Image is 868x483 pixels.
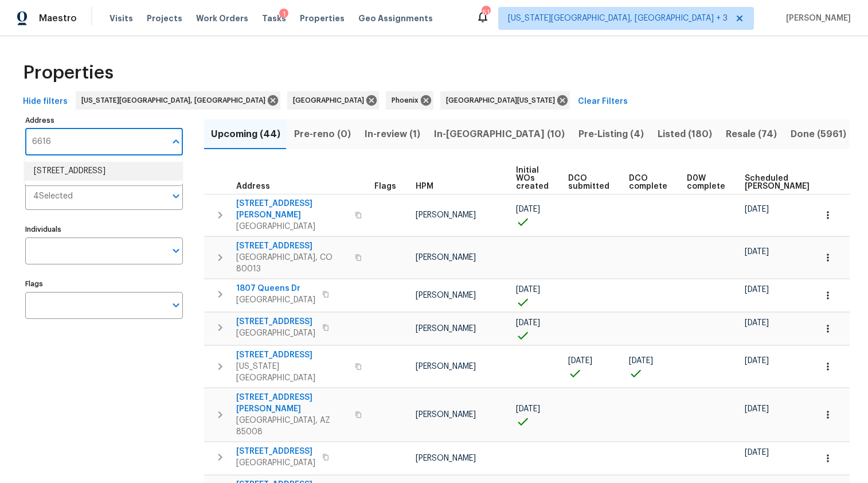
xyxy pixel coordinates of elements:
span: [DATE] [745,319,769,327]
span: [DATE] [745,286,769,294]
span: [GEOGRAPHIC_DATA], CO 80013 [236,252,348,275]
span: [STREET_ADDRESS][PERSON_NAME] [236,198,348,221]
span: [GEOGRAPHIC_DATA], AZ 85008 [236,415,348,438]
div: 1 [279,9,288,20]
span: Pre-reno (0) [294,126,351,142]
span: Initial WOs created [516,166,549,190]
span: Pre-Listing (4) [578,126,644,142]
span: In-[GEOGRAPHIC_DATA] (10) [434,126,565,142]
span: [STREET_ADDRESS] [236,349,348,361]
span: [PERSON_NAME] [416,363,476,371]
span: [DATE] [516,205,540,213]
span: [DATE] [629,357,653,365]
span: DCO submitted [568,174,609,190]
span: [STREET_ADDRESS] [236,240,348,252]
span: Geo Assignments [358,13,433,24]
span: Resale (74) [726,126,777,142]
span: [PERSON_NAME] [416,254,476,262]
span: Projects [147,13,182,24]
span: Done (5961) [791,126,846,142]
span: [PERSON_NAME] [416,291,476,299]
span: [GEOGRAPHIC_DATA] [236,221,348,232]
span: [GEOGRAPHIC_DATA] [236,457,315,469]
span: Hide filters [23,95,68,109]
span: Phoenix [392,95,423,106]
span: [US_STATE][GEOGRAPHIC_DATA], [GEOGRAPHIC_DATA] + 3 [508,13,728,24]
span: [GEOGRAPHIC_DATA] [293,95,369,106]
span: 1807 Queens Dr [236,283,315,294]
span: [DATE] [745,449,769,457]
span: Clear Filters [578,95,628,109]
span: [GEOGRAPHIC_DATA] [236,294,315,306]
span: Upcoming (44) [211,126,280,142]
input: Search ... [25,128,166,155]
li: [STREET_ADDRESS] [25,162,182,181]
span: D0W complete [687,174,725,190]
label: Individuals [25,226,183,233]
span: Properties [23,67,114,79]
div: [GEOGRAPHIC_DATA][US_STATE] [440,91,570,110]
span: [GEOGRAPHIC_DATA][US_STATE] [446,95,560,106]
button: Open [168,243,184,259]
button: Hide filters [18,91,72,112]
span: [DATE] [516,286,540,294]
span: [PERSON_NAME] [416,325,476,333]
span: [GEOGRAPHIC_DATA] [236,328,315,339]
div: [GEOGRAPHIC_DATA] [287,91,379,110]
span: [STREET_ADDRESS] [236,316,315,328]
span: HPM [416,182,433,190]
span: [DATE] [745,357,769,365]
span: Scheduled [PERSON_NAME] [745,174,810,190]
span: Address [236,182,270,190]
span: [DATE] [516,405,540,413]
span: 4 Selected [33,192,73,201]
button: Close [168,134,184,150]
div: 61 [482,7,490,18]
span: Tasks [262,14,286,22]
span: Flags [374,182,396,190]
span: [STREET_ADDRESS] [236,446,315,457]
span: [DATE] [516,319,540,327]
span: [STREET_ADDRESS][PERSON_NAME] [236,392,348,415]
span: Listed (180) [658,126,712,142]
span: [PERSON_NAME] [416,454,476,462]
span: [DATE] [745,248,769,256]
span: [DATE] [568,357,592,365]
span: DCO complete [629,174,667,190]
div: Phoenix [386,91,433,110]
span: [PERSON_NAME] [781,13,851,24]
button: Clear Filters [573,91,632,112]
label: Flags [25,281,183,287]
span: Maestro [39,13,77,24]
span: Work Orders [196,13,248,24]
span: [PERSON_NAME] [416,411,476,419]
span: [DATE] [745,405,769,413]
button: Open [168,297,184,313]
span: Visits [110,13,133,24]
span: Properties [300,13,345,24]
div: [US_STATE][GEOGRAPHIC_DATA], [GEOGRAPHIC_DATA] [76,91,280,110]
span: In-review (1) [365,126,420,142]
span: [US_STATE][GEOGRAPHIC_DATA], [GEOGRAPHIC_DATA] [81,95,270,106]
label: Address [25,117,183,124]
span: [PERSON_NAME] [416,211,476,219]
span: [US_STATE][GEOGRAPHIC_DATA] [236,361,348,384]
span: [DATE] [745,205,769,213]
button: Open [168,188,184,204]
